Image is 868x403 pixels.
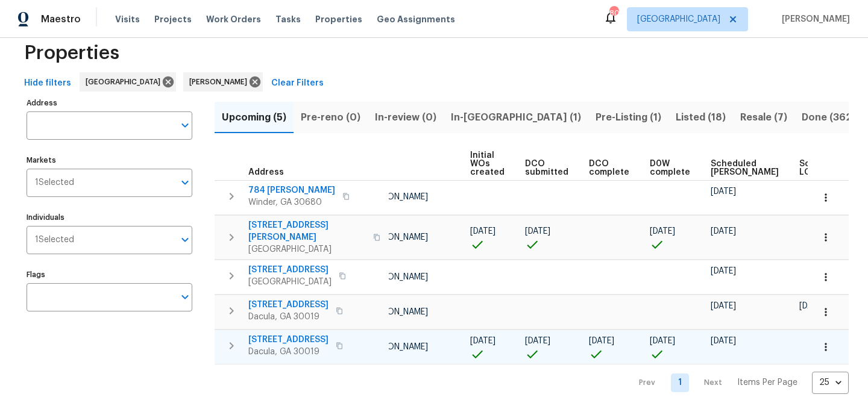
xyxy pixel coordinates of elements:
span: Listed (18) [676,109,726,126]
span: [DATE] [711,187,736,196]
span: Projects [154,13,192,25]
span: [DATE] [711,267,736,275]
span: Clear Filters [271,76,324,91]
span: [DATE] [711,337,736,345]
span: Hide filters [24,76,71,91]
span: [PERSON_NAME] [189,76,252,88]
span: In-[GEOGRAPHIC_DATA] (1) [451,109,581,126]
button: Open [177,231,193,248]
span: Scheduled LCO [799,160,845,177]
span: Done (362) [802,109,855,126]
span: DCO submitted [525,160,568,177]
span: [PERSON_NAME] [365,193,428,201]
button: Clear Filters [266,72,329,95]
span: [DATE] [470,337,495,345]
button: Open [177,289,193,305]
span: Tasks [275,15,301,23]
span: [DATE] [589,337,614,345]
span: DCO complete [589,160,629,177]
span: [STREET_ADDRESS] [248,334,329,346]
span: Dacula, GA 30019 [248,311,329,323]
div: 25 [812,367,849,398]
span: Maestro [41,13,81,25]
span: [GEOGRAPHIC_DATA] [637,13,720,25]
nav: Pagination Navigation [627,372,849,394]
span: Initial WOs created [470,151,505,177]
span: Dacula, GA 30019 [248,346,329,358]
span: Upcoming (5) [222,109,286,126]
span: Visits [115,13,140,25]
label: Address [27,99,192,107]
button: Open [177,174,193,191]
span: Address [248,168,284,177]
span: [DATE] [650,227,675,236]
label: Flags [27,271,192,278]
span: Winder, GA 30680 [248,196,335,208]
span: [DATE] [525,227,550,236]
span: Work Orders [206,13,261,25]
span: [STREET_ADDRESS][PERSON_NAME] [248,219,366,243]
span: Properties [24,47,119,59]
span: Properties [315,13,362,25]
span: Scheduled [PERSON_NAME] [711,160,779,177]
a: Goto page 1 [671,373,689,392]
label: Markets [27,157,192,164]
button: Hide filters [19,72,76,95]
span: D0W complete [650,160,690,177]
div: 80 [609,7,618,19]
span: Geo Assignments [377,13,455,25]
span: [PERSON_NAME] [365,343,428,351]
span: [DATE] [525,337,550,345]
span: 1 Selected [35,235,74,245]
span: [PERSON_NAME] [365,273,428,281]
p: Items Per Page [737,376,797,389]
span: [PERSON_NAME] [365,233,428,242]
div: [GEOGRAPHIC_DATA] [80,72,176,92]
span: [PERSON_NAME] [777,13,850,25]
span: Pre-Listing (1) [596,109,661,126]
span: 1 Selected [35,178,74,188]
span: [DATE] [650,337,675,345]
span: [GEOGRAPHIC_DATA] [248,276,332,288]
div: [PERSON_NAME] [183,72,263,92]
span: Resale (7) [740,109,787,126]
span: [GEOGRAPHIC_DATA] [86,76,165,88]
span: In-review (0) [375,109,436,126]
span: 784 [PERSON_NAME] [248,184,335,196]
span: Pre-reno (0) [301,109,360,126]
span: [GEOGRAPHIC_DATA] [248,243,366,255]
button: Open [177,117,193,134]
span: [DATE] [799,302,825,310]
span: [STREET_ADDRESS] [248,264,332,276]
span: [DATE] [711,302,736,310]
span: [PERSON_NAME] [365,308,428,316]
label: Individuals [27,214,192,221]
span: [STREET_ADDRESS] [248,299,329,311]
span: [DATE] [470,227,495,236]
span: [DATE] [711,227,736,236]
